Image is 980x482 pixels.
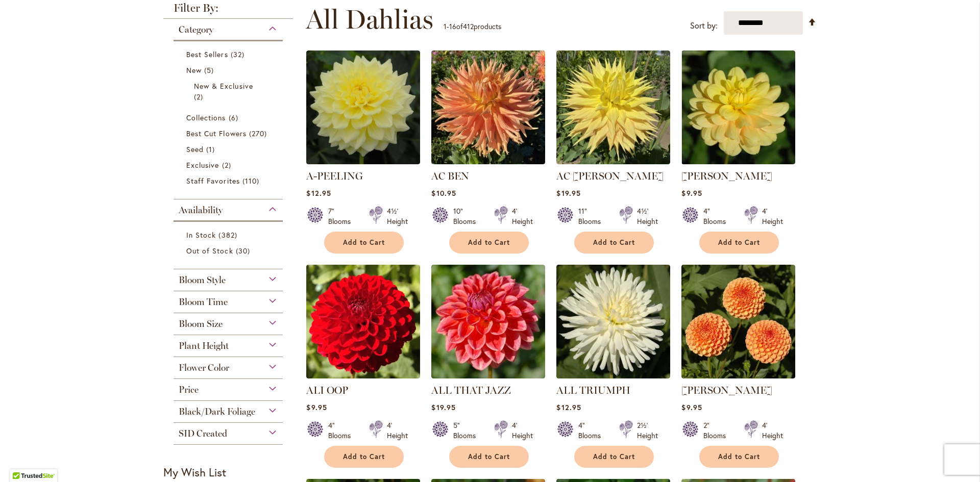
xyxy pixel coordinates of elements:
[179,296,228,308] span: Bloom Time
[431,384,511,396] a: ALL THAT JAZZ
[179,340,229,351] span: Plant Height
[194,81,265,102] a: New &amp; Exclusive
[556,170,664,182] a: AC [PERSON_NAME]
[179,406,255,417] span: Black/Dark Foliage
[690,16,718,35] label: Sort by:
[324,232,404,253] button: Add to Cart
[718,452,760,461] span: Add to Cart
[163,465,226,479] strong: My Wish List
[556,384,630,396] a: ALL TRIUMPH
[186,246,233,256] span: Out of Stock
[306,157,420,166] a: A-Peeling
[681,188,702,198] span: $9.95
[186,144,204,154] span: Seed
[328,420,357,441] div: 4" Blooms
[306,188,331,198] span: $12.95
[449,232,529,253] button: Add to Cart
[387,206,408,226] div: 4½' Height
[343,238,385,247] span: Add to Cart
[556,402,581,412] span: $12.95
[179,274,226,286] span: Bloom Style
[637,420,658,441] div: 2½' Height
[179,428,227,439] span: SID Created
[468,452,510,461] span: Add to Cart
[306,371,420,380] a: ALI OOP
[306,4,433,35] span: All Dahlias
[186,49,228,59] span: Best Sellers
[703,206,732,226] div: 4" Blooms
[699,232,779,253] button: Add to Cart
[556,157,670,166] a: AC Jeri
[186,128,273,139] a: Best Cut Flowers
[343,452,385,461] span: Add to Cart
[444,21,447,31] span: 1
[556,188,580,198] span: $19.95
[574,446,654,468] button: Add to Cart
[186,144,273,155] a: Seed
[681,157,795,166] a: AHOY MATEY
[444,18,501,35] p: - of products
[186,113,226,122] span: Collections
[186,65,202,75] span: New
[681,50,795,164] img: AHOY MATEY
[163,3,293,19] strong: Filter By:
[306,265,420,378] img: ALI OOP
[231,49,247,60] span: 32
[681,402,702,412] span: $9.95
[449,21,456,31] span: 16
[186,175,273,186] a: Staff Favorites
[699,446,779,468] button: Add to Cart
[194,81,253,91] span: New & Exclusive
[186,49,273,60] a: Best Sellers
[206,144,217,155] span: 1
[578,206,607,226] div: 11" Blooms
[556,50,670,164] img: AC Jeri
[431,188,456,198] span: $10.95
[387,420,408,441] div: 4' Height
[179,24,213,35] span: Category
[242,175,262,186] span: 110
[431,157,545,166] a: AC BEN
[453,420,482,441] div: 5" Blooms
[204,65,216,75] span: 5
[186,176,240,186] span: Staff Favorites
[593,238,635,247] span: Add to Cart
[306,402,327,412] span: $9.95
[574,232,654,253] button: Add to Cart
[512,206,533,226] div: 4' Height
[453,206,482,226] div: 10" Blooms
[328,206,357,226] div: 7" Blooms
[186,112,273,123] a: Collections
[556,265,670,378] img: ALL TRIUMPH
[8,446,36,474] iframe: Launch Accessibility Center
[186,160,273,170] a: Exclusive
[578,420,607,441] div: 4" Blooms
[718,238,760,247] span: Add to Cart
[431,402,455,412] span: $19.95
[186,129,247,138] span: Best Cut Flowers
[512,420,533,441] div: 4' Height
[249,128,269,139] span: 270
[681,371,795,380] a: AMBER QUEEN
[194,91,206,102] span: 2
[449,446,529,468] button: Add to Cart
[762,420,783,441] div: 4' Height
[186,65,273,75] a: New
[431,50,545,164] img: AC BEN
[179,318,223,329] span: Bloom Size
[324,446,404,468] button: Add to Cart
[179,384,199,395] span: Price
[179,362,229,373] span: Flower Color
[681,170,772,182] a: [PERSON_NAME]
[431,170,469,182] a: AC BEN
[218,230,239,240] span: 382
[179,205,223,216] span: Availability
[236,245,253,256] span: 30
[186,230,273,240] a: In Stock 382
[186,230,216,240] span: In Stock
[556,371,670,380] a: ALL TRIUMPH
[306,170,363,182] a: A-PEELING
[306,384,348,396] a: ALI OOP
[186,160,219,170] span: Exclusive
[229,112,241,123] span: 6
